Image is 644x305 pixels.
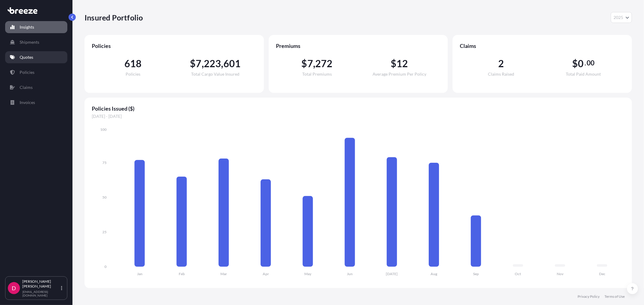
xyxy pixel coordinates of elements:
[20,24,34,30] p: Insights
[578,59,584,68] span: 0
[20,69,34,75] p: Policies
[614,14,623,20] span: 2025
[5,51,67,63] a: Quotes
[585,61,586,65] span: .
[473,272,479,276] tspan: Sep
[5,36,67,48] a: Shipments
[373,72,426,76] span: Average Premium Per Policy
[5,81,67,93] a: Claims
[304,272,312,276] tspan: May
[5,66,67,78] a: Policies
[460,42,625,49] span: Claims
[20,39,39,45] p: Shipments
[126,72,140,76] span: Policies
[202,59,204,68] span: ,
[191,72,239,76] span: Total Cargo Value Insured
[307,59,313,68] span: 7
[12,285,16,291] span: D
[557,272,564,276] tspan: Nov
[313,59,315,68] span: ,
[572,59,578,68] span: $
[396,59,408,68] span: 12
[204,59,221,68] span: 223
[85,13,143,22] p: Insured Portfolio
[221,59,223,68] span: ,
[179,272,185,276] tspan: Feb
[315,59,333,68] span: 272
[347,272,353,276] tspan: Jun
[100,127,107,132] tspan: 100
[92,42,257,49] span: Policies
[498,59,504,68] span: 2
[488,72,514,76] span: Claims Raised
[20,54,33,60] p: Quotes
[22,290,60,297] p: [EMAIL_ADDRESS][DOMAIN_NAME]
[566,72,601,76] span: Total Paid Amount
[20,84,33,90] p: Claims
[263,272,269,276] tspan: Apr
[102,230,107,234] tspan: 25
[5,21,67,33] a: Insights
[220,272,227,276] tspan: Mar
[196,59,201,68] span: 7
[92,105,625,112] span: Policies Issued ($)
[301,59,307,68] span: $
[587,61,594,65] span: 00
[124,59,142,68] span: 618
[391,59,396,68] span: $
[102,160,107,165] tspan: 75
[20,99,35,105] p: Invoices
[276,42,441,49] span: Premiums
[22,279,60,289] p: [PERSON_NAME] [PERSON_NAME]
[190,59,196,68] span: $
[137,272,143,276] tspan: Jan
[102,195,107,200] tspan: 50
[386,272,398,276] tspan: [DATE]
[104,264,107,269] tspan: 0
[611,12,632,23] button: Year Selector
[604,294,625,299] a: Terms of Use
[578,294,600,299] a: Privacy Policy
[223,59,241,68] span: 601
[599,272,605,276] tspan: Dec
[431,272,437,276] tspan: Aug
[92,113,625,119] span: [DATE] - [DATE]
[302,72,332,76] span: Total Premiums
[5,96,67,108] a: Invoices
[515,272,521,276] tspan: Oct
